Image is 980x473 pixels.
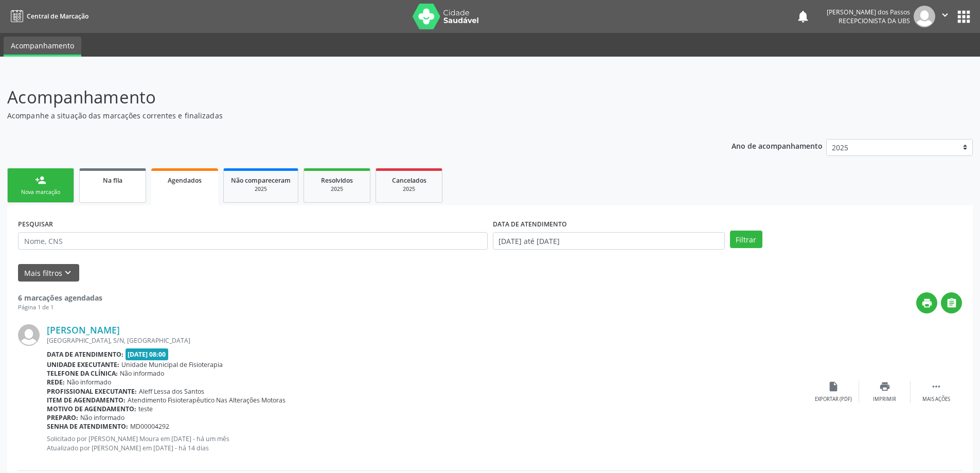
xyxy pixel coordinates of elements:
[7,8,88,25] a: Central de Marcação
[730,231,762,248] button: Filtrar
[18,232,488,250] input: Nome, CNS
[4,37,81,57] a: Acompanhamento
[47,422,128,431] b: Senha de atendimento:
[941,292,962,313] button: 
[18,293,102,303] strong: 6 marcações agendadas
[879,381,890,392] i: print
[121,360,223,369] span: Unidade Municipal de Fisioterapia
[916,292,937,313] button: print
[7,110,683,121] p: Acompanhe a situação das marcações correntes e finalizadas
[27,12,88,21] span: Central de Marcação
[18,324,40,346] img: img
[946,297,957,309] i: 
[493,216,567,232] label: DATA DE ATENDIMENTO
[80,413,124,422] span: Não informado
[827,8,910,16] div: [PERSON_NAME] dos Passos
[955,8,973,26] button: apps
[493,232,725,250] input: Selecione um intervalo
[138,405,153,413] span: teste
[120,369,164,378] span: Não informado
[321,176,353,185] span: Resolvidos
[67,378,111,387] span: Não informado
[922,396,950,403] div: Mais ações
[35,174,46,186] div: person_add
[47,405,136,413] b: Motivo de agendamento:
[15,188,66,196] div: Nova marcação
[18,216,53,232] label: PESQUISAR
[128,396,286,405] span: Atendimento Fisioterapêutico Nas Alterações Motoras
[47,434,808,452] p: Solicitado por [PERSON_NAME] Moura em [DATE] - há um mês Atualizado por [PERSON_NAME] em [DATE] -...
[873,396,896,403] div: Imprimir
[126,348,169,360] span: [DATE] 08:00
[392,176,426,185] span: Cancelados
[732,139,823,152] p: Ano de acompanhamento
[103,176,122,185] span: Na fila
[47,324,120,336] a: [PERSON_NAME]
[828,381,839,392] i: insert_drive_file
[935,6,955,27] button: 
[815,396,852,403] div: Exportar (PDF)
[168,176,202,185] span: Agendados
[796,9,810,24] button: notifications
[383,185,435,193] div: 2025
[47,396,126,405] b: Item de agendamento:
[839,16,910,25] span: Recepcionista da UBS
[47,350,123,359] b: Data de atendimento:
[47,378,65,387] b: Rede:
[231,176,291,185] span: Não compareceram
[47,413,78,422] b: Preparo:
[311,185,363,193] div: 2025
[931,381,942,392] i: 
[62,267,74,278] i: keyboard_arrow_down
[47,369,118,378] b: Telefone da clínica:
[47,387,137,396] b: Profissional executante:
[139,387,204,396] span: Aleff Lessa dos Santos
[921,297,933,309] i: print
[18,303,102,312] div: Página 1 de 1
[47,336,808,345] div: [GEOGRAPHIC_DATA], S/N, [GEOGRAPHIC_DATA]
[7,84,683,110] p: Acompanhamento
[47,360,119,369] b: Unidade executante:
[939,9,951,21] i: 
[914,6,935,27] img: img
[18,264,79,282] button: Mais filtroskeyboard_arrow_down
[231,185,291,193] div: 2025
[130,422,169,431] span: MD00004292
